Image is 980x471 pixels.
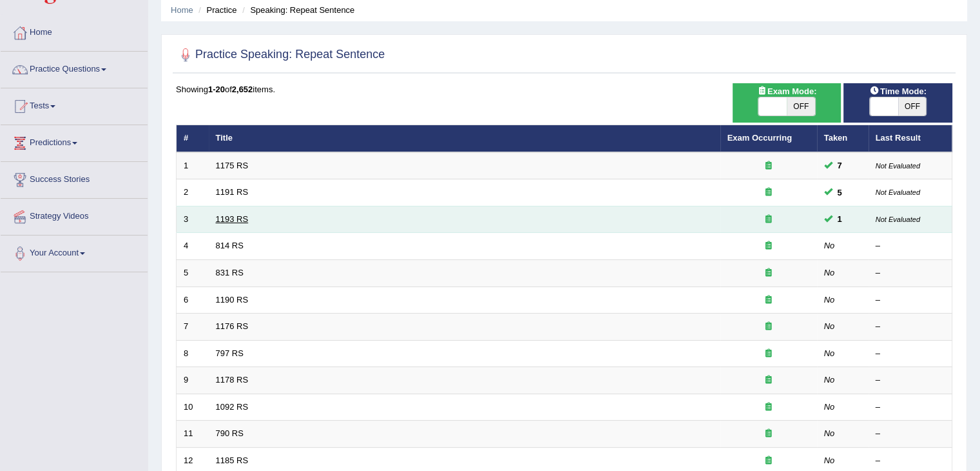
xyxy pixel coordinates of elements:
td: 9 [177,367,209,394]
a: 814 RS [216,241,244,250]
div: – [876,321,945,333]
em: No [824,402,835,412]
th: Title [209,125,720,152]
em: No [824,321,835,331]
a: 1191 RS [216,187,249,197]
div: – [876,348,945,360]
span: You can still take this question [832,186,847,199]
a: Tests [1,88,148,121]
a: Home [1,15,148,47]
em: No [824,268,835,277]
td: 7 [177,314,209,341]
a: Strategy Videos [1,199,148,231]
span: OFF [787,97,815,115]
th: Last Result [869,125,952,152]
div: Exam occurring question [727,401,810,414]
th: Taken [817,125,869,152]
a: 831 RS [216,268,244,277]
td: 2 [177,179,209,206]
div: – [876,374,945,386]
div: Show exams occurring in exams [733,83,841,123]
div: – [876,428,945,440]
a: Home [171,5,193,15]
em: No [824,375,835,385]
div: – [876,455,945,467]
a: Exam Occurring [727,133,792,143]
div: Exam occurring question [727,214,810,226]
td: 8 [177,340,209,367]
div: Exam occurring question [727,294,810,306]
td: 5 [177,260,209,287]
a: 1176 RS [216,321,249,331]
div: Exam occurring question [727,374,810,386]
span: OFF [898,97,927,115]
a: Your Account [1,235,148,268]
span: Time Mode: [865,85,932,98]
a: 1092 RS [216,402,249,412]
div: Exam occurring question [727,428,810,440]
td: 11 [177,421,209,448]
div: Exam occurring question [727,240,810,252]
span: You can still take this question [832,212,847,226]
span: You can still take this question [832,159,847,172]
small: Not Evaluated [876,215,920,223]
small: Not Evaluated [876,188,920,196]
td: 3 [177,206,209,233]
a: 1175 RS [216,161,249,170]
a: 797 RS [216,348,244,358]
div: Exam occurring question [727,267,810,279]
em: No [824,456,835,465]
div: Exam occurring question [727,160,810,172]
div: Showing of items. [176,83,952,95]
em: No [824,348,835,358]
b: 1-20 [208,85,225,94]
a: Practice Questions [1,52,148,84]
a: 1193 RS [216,214,249,224]
td: 4 [177,233,209,260]
div: Exam occurring question [727,348,810,360]
th: # [177,125,209,152]
li: Practice [195,4,236,16]
a: 1178 RS [216,375,249,385]
div: Exam occurring question [727,186,810,199]
b: 2,652 [232,85,253,94]
small: Not Evaluated [876,162,920,170]
div: Exam occurring question [727,455,810,467]
li: Speaking: Repeat Sentence [239,4,354,16]
a: 1190 RS [216,295,249,305]
h2: Practice Speaking: Repeat Sentence [176,45,385,65]
div: – [876,294,945,306]
div: – [876,401,945,414]
em: No [824,295,835,305]
td: 1 [177,152,209,179]
em: No [824,241,835,250]
div: – [876,240,945,252]
a: Predictions [1,125,148,157]
a: 790 RS [216,428,244,438]
td: 6 [177,286,209,314]
em: No [824,428,835,438]
span: Exam Mode: [752,85,821,98]
div: – [876,267,945,279]
td: 10 [177,394,209,421]
div: Exam occurring question [727,321,810,333]
a: 1185 RS [216,456,249,465]
a: Success Stories [1,162,148,194]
